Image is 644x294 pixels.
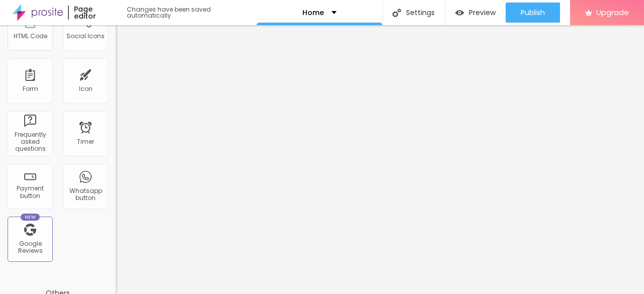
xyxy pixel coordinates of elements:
[65,187,105,202] div: Whatsapp button
[127,7,257,19] div: Changes have been saved automatically
[521,9,545,17] span: Publish
[116,25,644,294] iframe: Editor
[596,8,629,17] span: Upgrade
[14,33,47,40] div: HTML Code
[21,214,40,221] div: New
[23,85,38,92] div: Form
[445,3,506,23] button: Preview
[10,185,50,200] div: Payment button
[392,9,401,17] img: Icone
[455,9,464,17] img: view-1.svg
[506,3,560,23] button: Publish
[302,9,324,16] p: Home
[77,138,94,145] div: Timer
[10,131,50,153] div: Frequently asked questions
[68,6,117,20] div: Page editor
[469,9,496,17] span: Preview
[66,33,105,40] div: Social Icons
[79,85,93,92] div: Icon
[10,240,50,255] div: Google Reviews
